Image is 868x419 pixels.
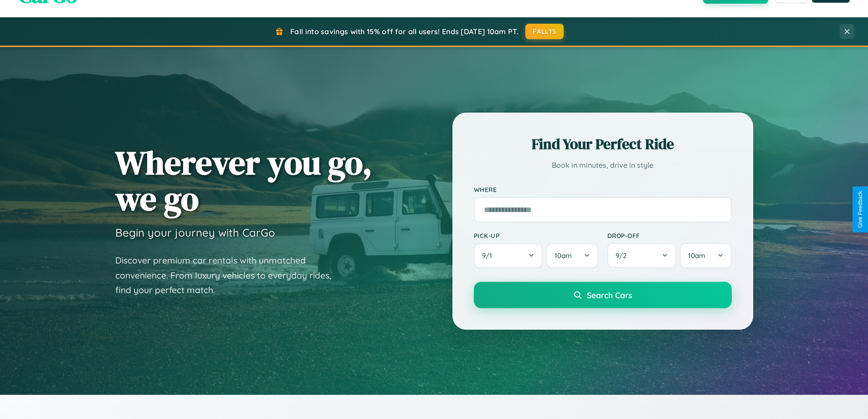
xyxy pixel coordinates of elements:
p: Discover premium car rentals with unmatched convenience. From luxury vehicles to everyday rides, ... [115,253,343,298]
button: FALL15 [525,24,564,39]
button: 9/2 [607,243,677,268]
span: Fall into savings with 15% off for all users! Ends [DATE] 10am PT. [290,27,519,36]
h3: Begin your journey with CarGo [115,226,275,239]
h1: Wherever you go, we go [115,145,372,217]
label: Drop-off [607,232,732,239]
label: Where [474,186,732,193]
button: Search Cars [474,282,732,308]
p: Book in minutes, drive in style [474,159,732,172]
span: 10am [555,251,572,260]
button: 10am [680,243,731,268]
span: 9 / 2 [616,251,631,260]
button: 10am [546,243,598,268]
label: Pick-up [474,232,598,239]
span: 9 / 1 [482,251,497,260]
h2: Find Your Perfect Ride [474,134,732,154]
div: Give Feedback [857,191,863,228]
span: Search Cars [587,290,632,300]
button: 9/1 [474,243,543,268]
span: 10am [688,251,705,260]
